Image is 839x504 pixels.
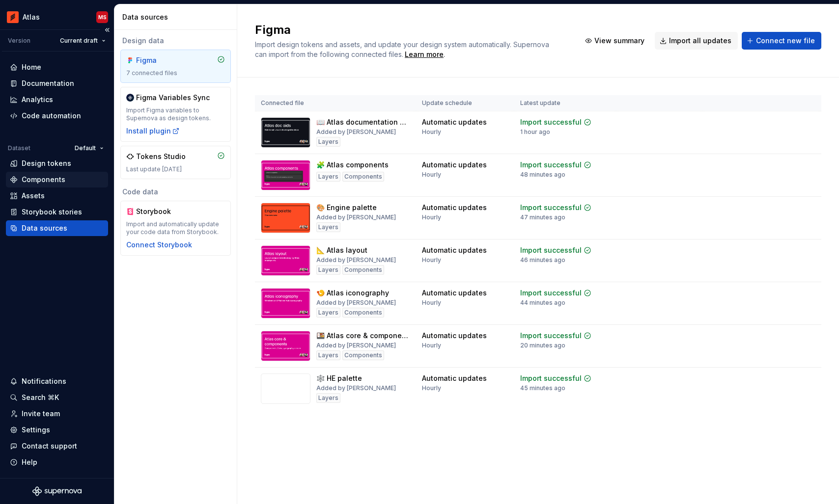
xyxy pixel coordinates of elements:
div: Version [8,37,30,45]
div: Home [22,62,41,72]
div: Last update [DATE] [126,165,225,173]
div: Import successful [520,373,582,383]
div: Import successful [520,331,582,341]
div: Layers [316,137,340,147]
div: Layers [316,172,340,182]
th: Connected file [255,95,416,111]
a: Assets [6,188,108,204]
div: Import successful [520,160,582,170]
div: Added by [PERSON_NAME] [316,128,396,136]
div: 📖 Atlas documentation aids [316,117,410,127]
a: Home [6,59,108,75]
div: Import successful [520,288,582,298]
div: Import Figma variables to Supernova as design tokens. [126,106,225,122]
button: Import all updates [655,32,738,50]
span: Connect new file [756,36,815,46]
div: 20 minutes ago [520,342,565,349]
div: Data sources [22,223,67,233]
div: Help [22,457,37,467]
div: MS [98,13,107,21]
div: Import successful [520,203,582,212]
div: 47 minutes ago [520,213,565,221]
div: Hourly [422,213,441,221]
div: 44 minutes ago [520,299,565,307]
a: Data sources [6,220,108,236]
a: Tokens StudioLast update [DATE] [120,146,231,179]
div: Added by [PERSON_NAME] [316,256,396,264]
button: Notifications [6,373,108,389]
th: Latest update [514,95,616,111]
div: Dataset [8,144,30,152]
div: Layers [316,222,340,232]
div: 48 minutes ago [520,171,565,179]
button: Connect Storybook [126,240,192,250]
span: Import all updates [669,36,731,46]
div: Automatic updates [422,373,487,383]
div: Layers [316,308,340,318]
button: Current draft [56,34,110,48]
div: Layers [316,393,340,403]
div: Hourly [422,342,441,349]
div: 🍤 Atlas iconography [316,288,389,298]
a: Code automation [6,108,108,124]
div: Data sources [122,12,233,22]
div: Figma Variables Sync [136,93,210,103]
a: Figma Variables SyncImport Figma variables to Supernova as design tokens.Install plugin [120,87,231,142]
div: Components [342,265,384,275]
img: 102f71e4-5f95-4b3f-aebe-9cae3cf15d45.png [7,11,19,23]
div: Storybook stories [22,207,82,217]
div: Automatic updates [422,245,487,255]
div: Hourly [422,256,441,264]
span: Default [75,144,96,152]
div: Analytics [22,95,53,105]
div: Notifications [22,376,66,386]
div: Components [22,175,65,185]
button: Help [6,454,108,470]
a: StorybookImport and automatically update your code data from Storybook.Connect Storybook [120,201,231,256]
div: 🍱 Atlas core & components [316,331,410,341]
div: Automatic updates [422,117,487,127]
div: Import successful [520,245,582,255]
a: Invite team [6,406,108,422]
div: 🕸️ HE palette [316,373,362,383]
a: Learn more [405,50,444,59]
a: Storybook stories [6,204,108,220]
div: 46 minutes ago [520,256,565,264]
a: Design tokens [6,156,108,171]
div: Added by [PERSON_NAME] [316,342,396,349]
button: View summary [580,32,651,50]
div: Figma [136,55,183,65]
div: Automatic updates [422,331,487,341]
a: Documentation [6,76,108,91]
div: Import and automatically update your code data from Storybook. [126,220,225,236]
div: Documentation [22,79,74,88]
div: Components [342,308,384,318]
button: Install plugin [126,126,180,136]
h2: Figma [255,22,568,38]
div: Added by [PERSON_NAME] [316,384,396,392]
div: Assets [22,191,45,201]
div: Components [342,172,384,182]
div: Tokens Studio [136,152,186,161]
div: Invite team [22,409,60,419]
div: Storybook [136,207,183,216]
svg: Supernova Logo [32,486,82,496]
div: Search ⌘K [22,393,59,402]
div: Automatic updates [422,160,487,170]
span: View summary [594,36,644,46]
div: 📐 Atlas layout [316,245,367,255]
button: Search ⌘K [6,390,108,405]
a: Components [6,172,108,187]
div: Hourly [422,299,441,307]
button: Connect new file [742,32,821,50]
div: Layers [316,350,340,360]
div: Design data [120,36,231,46]
button: AtlasMS [2,6,112,27]
a: Figma7 connected files [120,50,231,83]
div: Code automation [22,111,81,121]
div: Import successful [520,117,582,127]
div: 1 hour ago [520,128,550,136]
